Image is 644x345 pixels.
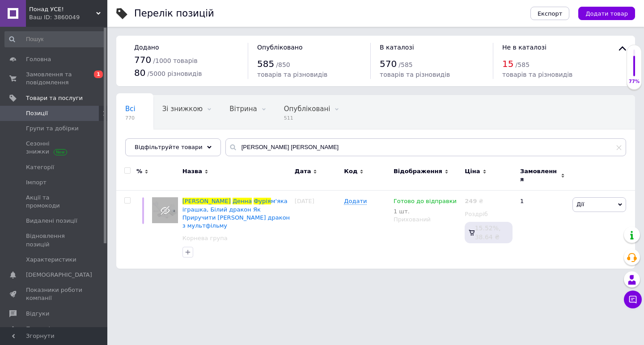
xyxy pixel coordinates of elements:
[182,167,202,175] span: Назва
[4,31,106,47] input: Пошук
[585,10,628,17] span: Додати товар
[26,179,47,187] span: Імпорт
[520,167,559,183] span: Замовлення
[134,9,214,18] div: Перелік позицій
[125,105,136,113] span: Всі
[26,163,54,171] span: Категорії
[26,94,83,102] span: Товари та послуги
[225,138,626,156] input: Пошук по назві позиції, артикулу і пошуковим запитам
[152,197,178,223] img: Беззубик Дневная Фурия Мягкая игрушка, Белый дракон Как Приручить Дракона Плюшевый дракон из муль...
[26,232,83,248] span: Відновлення позицій
[295,167,311,175] span: Дата
[257,58,274,69] span: 585
[465,198,477,204] b: 249
[26,109,48,117] span: Позиції
[515,191,570,269] div: 1
[380,58,397,69] span: 570
[26,325,50,333] span: Покупці
[148,70,202,77] span: / 5000 різновидів
[257,44,303,51] span: Опубліковано
[394,167,442,175] span: Відображення
[182,234,228,242] a: Корнева група
[502,58,513,69] span: 15
[624,291,642,308] button: Чат з покупцем
[153,57,197,64] span: / 1000 товарів
[394,198,457,207] span: Готово до відправки
[475,224,501,241] span: 15.52%, 38.64 ₴
[284,115,330,121] span: 511
[538,10,563,17] span: Експорт
[29,5,96,13] span: Понад УСЕ!
[516,61,530,68] span: / 585
[465,210,513,218] div: Роздріб
[380,44,414,51] span: В каталозі
[502,44,547,51] span: Не в каталозі
[26,286,83,302] span: Показники роботи компанії
[627,79,641,85] div: 77%
[26,125,79,133] span: Групи та добірки
[94,71,103,78] span: 1
[125,115,136,121] span: 770
[578,7,635,20] button: Додати товар
[26,310,49,318] span: Відгуки
[257,71,327,78] span: товарів та різновидів
[576,201,584,208] span: Дії
[229,105,257,113] span: Вітрина
[380,71,450,78] span: товарів та різновидів
[254,198,271,204] span: Фурія
[276,61,290,68] span: / 850
[26,217,77,225] span: Видалені позиції
[292,191,342,269] div: [DATE]
[394,208,457,215] div: 1 шт.
[134,67,145,78] span: 80
[465,197,483,205] div: ₴
[182,198,290,229] a: [PERSON_NAME]ДеннаФуріям'яка іграшка, Білий дракон Як Приручити [PERSON_NAME] дракон з мультфільму
[134,44,159,51] span: Додано
[26,194,83,210] span: Акції та промокоди
[134,54,151,65] span: 770
[502,71,572,78] span: товарів та різновидів
[125,139,161,147] span: Приховані
[29,13,107,21] div: Ваш ID: 3860049
[26,256,76,264] span: Характеристики
[136,167,142,175] span: %
[26,271,92,279] span: [DEMOGRAPHIC_DATA]
[26,55,51,63] span: Головна
[344,167,357,175] span: Код
[182,198,231,204] span: [PERSON_NAME]
[284,105,330,113] span: Опубліковані
[344,198,367,205] span: Додати
[394,216,460,224] div: Прихований
[135,144,203,150] span: Відфільтруйте товари
[26,140,83,156] span: Сезонні знижки
[233,198,252,204] span: Денна
[465,167,480,175] span: Ціна
[26,71,83,87] span: Замовлення та повідомлення
[182,198,290,229] span: м'яка іграшка, Білий дракон Як Приручити [PERSON_NAME] дракон з мультфільму
[398,61,412,68] span: / 585
[162,105,203,113] span: Зі знижкою
[530,7,570,20] button: Експорт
